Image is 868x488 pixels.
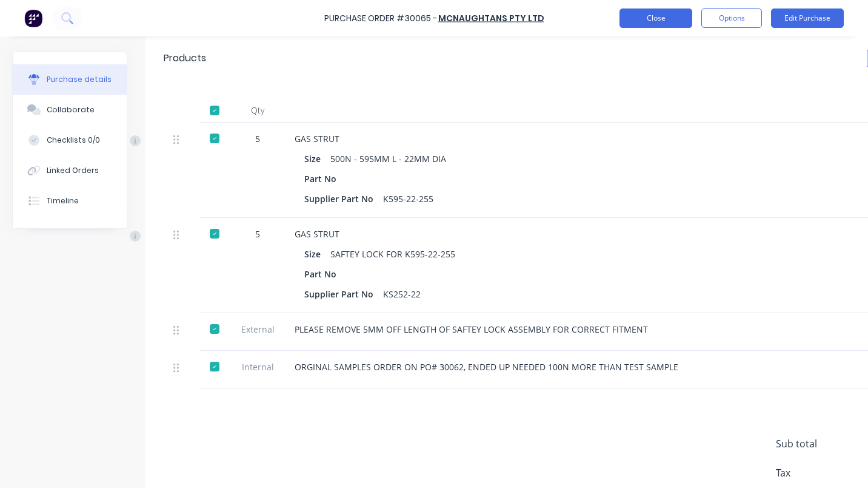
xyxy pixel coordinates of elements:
[47,104,95,115] div: Collaborate
[304,170,346,188] div: Part No
[230,98,285,123] div: Qty
[240,228,275,240] div: 5
[13,64,127,95] button: Purchase details
[330,245,455,263] div: SAFTEY LOCK FOR K595-22-255
[13,95,127,125] button: Collaborate
[304,265,346,283] div: Part No
[47,135,100,146] div: Checklists 0/0
[383,285,421,303] div: KS252-22
[164,51,206,66] div: Products
[438,12,544,24] a: McNAUGHTANS PTY LTD
[13,155,127,186] button: Linked Orders
[771,8,844,28] button: Edit Purchase
[240,132,275,145] div: 5
[776,436,867,451] span: Sub total
[304,285,383,303] div: Supplier Part No
[13,125,127,155] button: Checklists 0/0
[304,190,383,208] div: Supplier Part No
[13,186,127,216] button: Timeline
[47,195,79,206] div: Timeline
[47,165,99,176] div: Linked Orders
[304,150,330,168] div: Size
[383,190,433,208] div: K595-22-255
[240,361,275,373] span: Internal
[701,8,762,28] button: Options
[619,8,692,28] button: Close
[240,323,275,336] span: External
[776,466,867,480] span: Tax
[47,74,112,85] div: Purchase details
[324,12,437,25] div: Purchase Order #30065 -
[304,245,330,263] div: Size
[330,150,446,168] div: 500N - 595MM L - 22MM DIA
[24,9,42,27] img: Factory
